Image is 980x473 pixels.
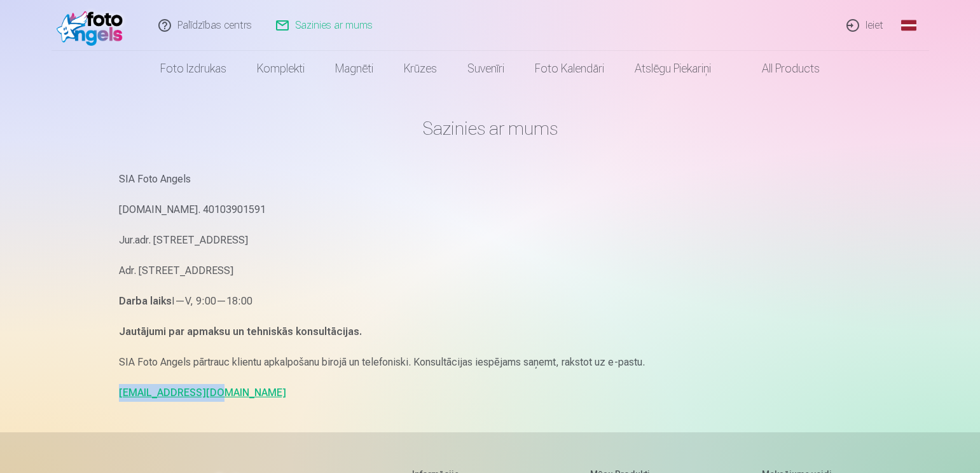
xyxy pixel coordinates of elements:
p: SIA Foto Angels [119,170,862,188]
a: Krūzes [389,51,452,86]
p: [DOMAIN_NAME]. 40103901591 [119,201,862,219]
h1: Sazinies ar mums [119,117,862,140]
p: Adr. [STREET_ADDRESS] [119,262,862,280]
a: Magnēti [320,51,389,86]
p: I—V, 9:00—18:00 [119,292,862,310]
a: All products [726,51,835,86]
a: Suvenīri [452,51,520,86]
strong: Darba laiks [119,295,172,307]
a: Foto kalendāri [520,51,619,86]
a: Foto izdrukas [145,51,242,86]
img: /fa1 [57,5,130,46]
strong: Jautājumi par apmaksu un tehniskās konsultācijas. [119,326,362,338]
p: SIA Foto Angels pārtrauc klientu apkalpošanu birojā un telefoniski. Konsultācijas iespējams saņem... [119,353,862,371]
a: Atslēgu piekariņi [619,51,726,86]
a: Komplekti [242,51,320,86]
p: Jur.adr. [STREET_ADDRESS] [119,231,862,249]
a: [EMAIL_ADDRESS][DOMAIN_NAME] [119,387,286,399]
